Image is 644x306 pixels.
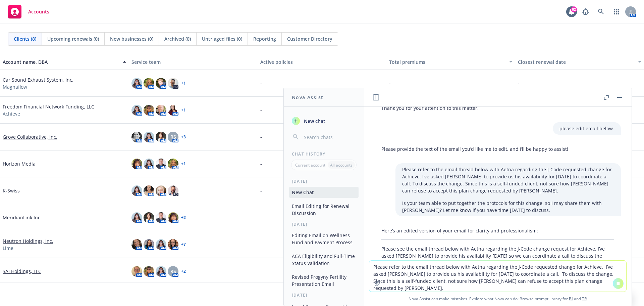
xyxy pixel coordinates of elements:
input: Search chats [303,132,356,142]
span: Clients (8) [14,35,36,42]
span: - [260,241,262,248]
a: + 1 [181,81,186,85]
span: Nova Assist can make mistakes. Explore what Nova can do: Browse prompt library for and [367,292,629,306]
span: Archived (0) [164,35,191,42]
p: Please refer to the email thread below with Aetna regarding the J-Code requested change for Achie... [402,166,614,194]
div: Total premiums [389,58,505,65]
img: photo [144,266,154,277]
span: - [260,268,262,275]
img: photo [144,239,154,250]
a: + 2 [181,269,186,273]
img: photo [156,239,166,250]
img: photo [156,266,166,277]
span: Reporting [253,35,276,42]
p: All accounts [330,162,353,168]
img: photo [168,212,178,223]
span: Magnaflow [3,83,27,90]
img: photo [131,105,142,116]
img: photo [131,239,142,250]
span: Achieve [3,110,20,117]
span: New chat [303,118,325,125]
p: Is your team able to put together the protocols for this change, so I may share them with [PERSON... [402,200,614,214]
a: + 1 [181,162,186,166]
a: Grove Collaborative, Inc. [3,133,57,140]
button: New chat [289,115,359,127]
span: Lime [3,245,13,252]
button: ACA Eligibility and Full-Time Status Validation [289,251,359,269]
a: SAI Holdings, LLC [3,268,41,275]
span: - [260,160,262,167]
button: Editing Email on Wellness Fund and Payment Process [289,230,359,248]
span: Accounts [28,9,49,14]
p: please edit email below. [559,125,614,132]
div: [DATE] [284,178,364,184]
a: + 1 [181,108,186,112]
a: Report a Bug [579,5,592,18]
a: K-Swiss [3,187,20,194]
a: Horizon Media [3,160,36,167]
p: Please provide the text of the email you’d like me to edit, and I’ll be happy to assist! [381,145,568,152]
p: Here’s an edited version of your email for clarity and professionalism: [381,227,614,234]
p: Please see the email thread below with Aetna regarding the J-Code change request for Achieve. I’v... [381,245,614,266]
span: Upcoming renewals (0) [47,35,99,42]
div: Closest renewal date [518,58,634,65]
button: Total premiums [386,54,515,70]
img: photo [168,239,178,250]
h1: Nova Assist [292,94,323,101]
img: photo [131,78,142,89]
span: - [260,80,262,87]
img: photo [168,159,178,169]
button: Closest renewal date [515,54,644,70]
a: + 7 [181,243,186,247]
img: photo [131,159,142,169]
a: Search [594,5,608,18]
img: photo [156,105,166,116]
span: RS [170,268,176,275]
a: TR [582,296,587,302]
img: photo [144,132,154,142]
a: + 2 [181,216,186,220]
button: New Chat [289,187,359,198]
span: - [389,80,391,87]
span: - [260,187,262,194]
div: Chat History [284,151,364,157]
button: Email Editing for Renewal Discussion [289,201,359,219]
img: photo [131,212,142,223]
img: photo [144,78,154,89]
button: Revised Progyny Fertility Presentation Email [289,271,359,290]
img: photo [156,159,166,169]
p: Current account [295,162,325,168]
span: - [260,133,262,140]
a: BI [569,296,573,302]
a: Accounts [5,2,52,21]
span: - [260,106,262,114]
a: + 3 [181,135,186,139]
a: Switch app [610,5,623,18]
img: photo [156,132,166,142]
img: photo [144,159,154,169]
img: photo [144,185,154,196]
p: Thank you for your attention to this matter. [381,104,614,112]
div: [DATE] [284,292,364,298]
button: Active policies [258,54,386,70]
img: photo [144,212,154,223]
span: Customer Directory [287,35,332,42]
div: 62 [571,6,577,12]
a: Car Sound Exhaust System, Inc. [3,76,73,83]
a: MeridianLink Inc [3,214,40,221]
span: Untriaged files (0) [202,35,242,42]
span: - [518,80,520,87]
span: - [260,214,262,221]
div: Account name, DBA [3,58,119,65]
div: [DATE] [284,221,364,227]
a: Neutron Holdings, Inc. [3,237,53,245]
img: photo [156,78,166,89]
img: photo [131,132,142,142]
img: photo [156,212,166,223]
span: New businesses (0) [110,35,153,42]
img: photo [156,185,166,196]
div: Active policies [260,58,384,65]
img: photo [144,105,154,116]
img: photo [168,105,178,116]
span: RS [170,133,176,140]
